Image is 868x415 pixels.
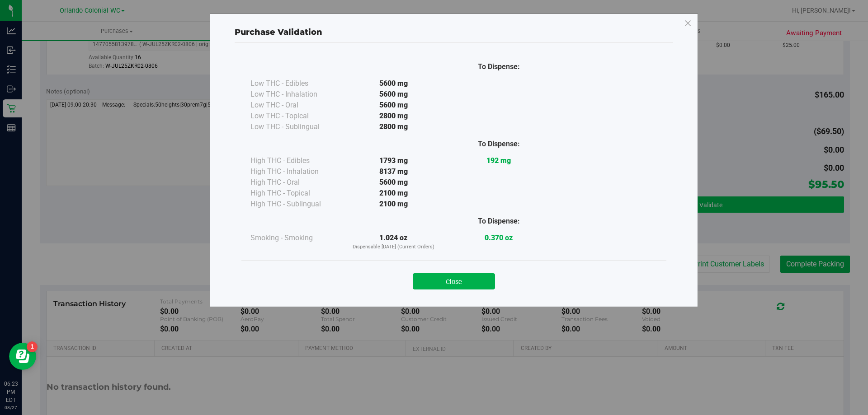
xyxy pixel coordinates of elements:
[250,155,341,166] div: High THC - Edibles
[341,89,446,100] div: 5600 mg
[250,188,341,199] div: High THC - Topical
[341,243,446,251] p: Dispensable [DATE] (Current Orders)
[341,121,446,132] div: 2800 mg
[341,155,446,166] div: 1793 mg
[341,111,446,121] div: 2800 mg
[486,156,511,165] strong: 192 mg
[413,273,495,289] button: Close
[250,100,341,111] div: Low THC - Oral
[27,341,38,352] iframe: Resource center unread badge
[235,27,322,37] span: Purchase Validation
[341,166,446,177] div: 8137 mg
[341,78,446,89] div: 5600 mg
[250,233,341,243] div: Smoking - Smoking
[485,233,513,242] strong: 0.370 oz
[341,188,446,199] div: 2100 mg
[250,111,341,121] div: Low THC - Topical
[250,199,341,210] div: High THC - Sublingual
[446,139,552,149] div: To Dispense:
[446,61,552,72] div: To Dispense:
[341,233,446,251] div: 1.024 oz
[250,78,341,89] div: Low THC - Edibles
[446,216,552,227] div: To Dispense:
[250,177,341,188] div: High THC - Oral
[250,89,341,100] div: Low THC - Inhalation
[341,177,446,188] div: 5600 mg
[250,166,341,177] div: High THC - Inhalation
[341,100,446,111] div: 5600 mg
[341,199,446,210] div: 2100 mg
[250,121,341,132] div: Low THC - Sublingual
[9,343,36,370] iframe: Resource center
